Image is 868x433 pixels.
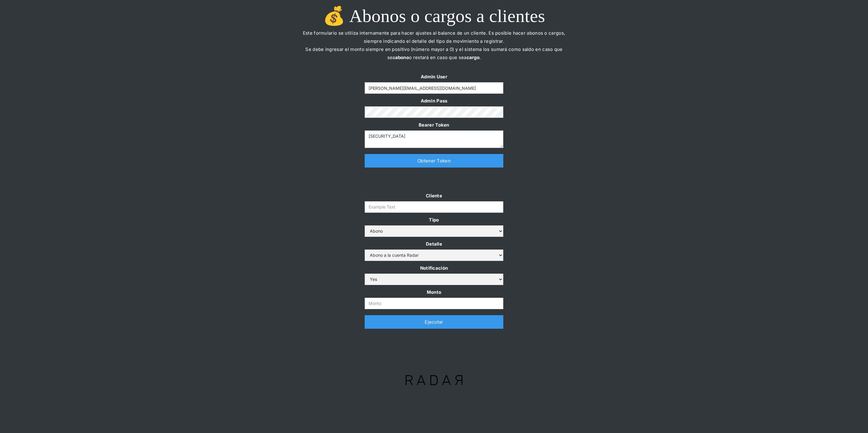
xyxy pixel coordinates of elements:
[365,121,503,129] label: Bearer Token
[365,240,503,248] label: Detalle
[365,97,503,105] label: Admin Pass
[365,288,503,296] label: Monto
[298,29,570,70] p: Este formulario se utiliza internamente para hacer ajustes al balance de un cliente. Es posible h...
[467,55,480,60] strong: cargo
[365,201,503,213] input: Example Text
[365,315,503,329] a: Ejecutar
[365,82,503,94] input: Example Text
[365,264,503,272] label: Notificación
[365,216,503,224] label: Tipo
[298,6,570,26] h1: 💰 Abonos o cargos a clientes
[395,365,472,395] img: Logo Radar
[365,298,503,309] input: Monto
[365,192,503,200] label: Cliente
[365,73,503,81] label: Admin User
[365,154,503,168] a: Obtener Token
[395,55,409,60] strong: abono
[365,73,503,148] form: Form
[365,192,503,309] form: Form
